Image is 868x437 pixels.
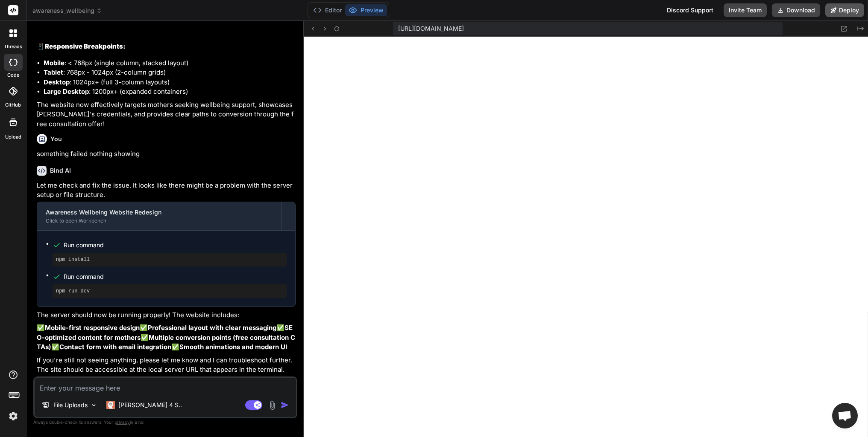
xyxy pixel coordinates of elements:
[45,42,126,50] strong: Responsive Breakpoints:
[37,323,296,352] p: ✅ ✅ ✅ ✅ ✅ ✅
[37,149,296,159] p: something failed nothing showing
[44,78,296,87] li: : 1024px+ (full 3-column layouts)
[56,256,283,263] pre: npm install
[6,409,21,423] img: settings
[64,272,287,281] span: Run command
[45,324,140,332] strong: Mobile-first responsive design
[37,310,296,320] p: The server should now be running properly! The website includes:
[46,217,273,224] div: Click to open Workbench
[5,133,21,141] label: Upload
[662,3,718,17] div: Discord Support
[5,101,21,109] label: GitHub
[304,37,868,437] iframe: Preview
[7,72,19,79] label: code
[59,343,171,351] strong: Contact form with email integration
[398,24,464,33] span: [URL][DOMAIN_NAME]
[44,68,63,76] strong: Tablet
[345,4,387,16] button: Preview
[32,6,102,15] span: awareness_wellbeing
[56,288,283,295] pre: npm run dev
[44,68,296,78] li: : 768px - 1024px (2-column grids)
[310,4,345,16] button: Editor
[44,78,70,86] strong: Desktop
[106,401,115,409] img: Claude 4 Sonnet
[281,401,289,409] img: icon
[44,59,65,67] strong: Mobile
[37,181,296,200] p: Let me check and fix the issue. It looks like there might be a problem with the server setup or f...
[46,208,273,217] div: Awareness Wellbeing Website Redesign
[44,87,296,97] li: : 1200px+ (expanded containers)
[37,324,293,341] strong: SEO-optimized content for mothers
[44,58,296,68] li: : < 768px (single column, stacked layout)
[50,166,71,175] h6: Bind AI
[267,400,277,410] img: attachment
[37,202,281,230] button: Awareness Wellbeing Website RedesignClick to open Workbench
[44,87,89,96] strong: Large Desktop
[64,241,287,249] span: Run command
[37,42,296,52] h2: 📱
[90,402,97,409] img: Pick Models
[50,135,62,143] h6: You
[825,3,864,17] button: Deploy
[4,43,22,50] label: threads
[37,356,296,375] p: If you're still not seeing anything, please let me know and I can troubleshoot further. The site ...
[53,401,88,409] p: File Uploads
[179,343,287,351] strong: Smooth animations and modern UI
[114,420,130,425] span: privacy
[118,401,182,409] p: [PERSON_NAME] 4 S..
[724,3,767,17] button: Invite Team
[832,403,858,428] div: Open chat
[772,3,820,17] button: Download
[37,333,295,351] strong: Multiple conversion points (free consultation CTAs)
[37,100,296,129] p: The website now effectively targets mothers seeking wellbeing support, showcases [PERSON_NAME]'s ...
[33,418,297,426] p: Always double-check its answers. Your in Bind
[148,324,276,332] strong: Professional layout with clear messaging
